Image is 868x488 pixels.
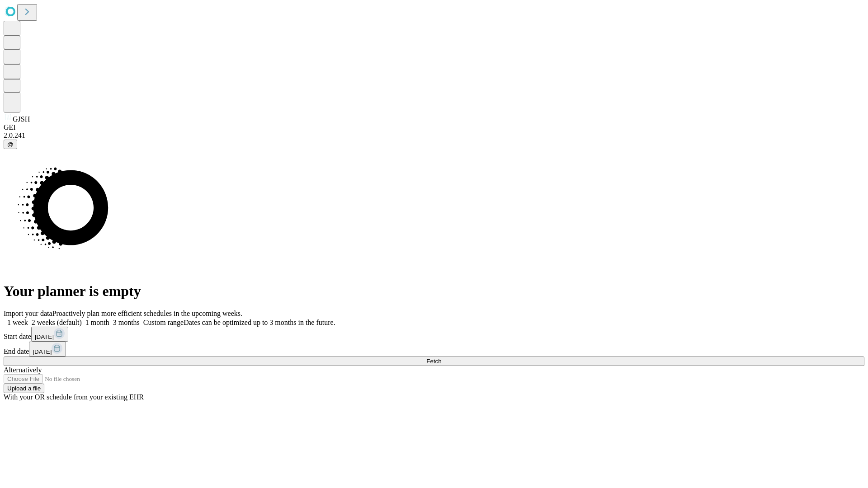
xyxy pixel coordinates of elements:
button: Fetch [4,357,864,366]
div: 2.0.241 [4,131,864,140]
span: @ [7,141,14,148]
span: Alternatively [4,366,42,374]
span: Custom range [143,319,184,326]
div: Start date [4,327,864,342]
span: 3 months [113,319,140,326]
div: End date [4,342,864,357]
div: GEI [4,123,864,131]
span: [DATE] [35,333,54,340]
button: [DATE] [29,342,66,357]
span: Proactively plan more efficient schedules in the upcoming weeks. [52,310,242,317]
span: Import your data [4,310,52,317]
h1: Your planner is empty [4,283,864,300]
span: 2 weeks (default) [32,319,82,326]
span: Dates can be optimized up to 3 months in the future. [184,319,335,326]
span: [DATE] [33,348,52,355]
span: GJSH [13,115,30,123]
span: With your OR schedule from your existing EHR [4,393,144,401]
button: Upload a file [4,384,44,393]
span: Fetch [426,358,441,365]
button: [DATE] [31,327,68,342]
button: @ [4,140,17,149]
span: 1 week [7,319,28,326]
span: 1 month [85,319,109,326]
